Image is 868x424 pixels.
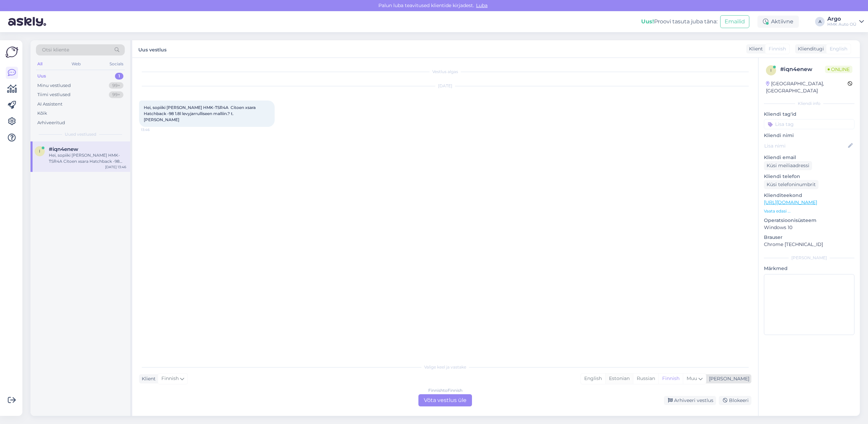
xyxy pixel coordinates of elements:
[139,375,156,382] div: Klient
[633,374,658,384] div: Russian
[764,119,854,129] input: Lisa tag
[764,161,812,170] div: Küsi meiliaadressi
[418,394,472,406] div: Võta vestlus üle
[795,45,824,52] div: Klienditugi
[764,208,854,214] p: Vaata edasi ...
[720,15,749,28] button: Emailid
[108,60,125,68] div: Socials
[770,68,772,73] span: i
[37,110,47,117] div: Kõik
[37,82,71,89] div: Minu vestlused
[769,45,786,52] span: Finnish
[139,69,751,75] div: Vestlus algas
[764,180,818,189] div: Küsi telefoninumbrit
[5,46,18,59] img: Askly Logo
[139,83,751,89] div: [DATE]
[764,154,854,161] p: Kliendi email
[37,101,62,108] div: AI Assistent
[581,374,605,384] div: English
[161,375,179,382] span: Finnish
[105,164,126,170] div: [DATE] 13:46
[664,396,716,405] div: Arhiveeri vestlus
[138,44,166,53] label: Uus vestlus
[39,149,40,154] span: i
[746,45,763,52] div: Klient
[830,45,847,52] span: English
[115,73,123,80] div: 1
[109,82,123,89] div: 99+
[827,16,856,22] div: Argo
[766,80,848,94] div: [GEOGRAPHIC_DATA], [GEOGRAPHIC_DATA]
[109,91,123,98] div: 99+
[37,119,65,126] div: Arhiveeritud
[764,111,854,118] p: Kliendi tag'id
[764,132,854,139] p: Kliendi nimi
[764,192,854,199] p: Klienditeekond
[764,142,847,150] input: Lisa nimi
[65,131,96,137] span: Uued vestlused
[141,127,166,132] span: 13:46
[764,217,854,224] p: Operatsioonisüsteem
[706,375,749,382] div: [PERSON_NAME]
[764,265,854,272] p: Märkmed
[49,146,78,152] span: #iqn4enew
[70,60,82,68] div: Web
[764,234,854,241] p: Brauser
[687,375,697,381] span: Muu
[780,65,825,73] div: # iqn4enew
[764,101,854,107] div: Kliendi info
[815,17,825,26] div: A
[144,105,257,122] span: Hei, sopiiki [PERSON_NAME] HMK-TSR4A Citoen xsara Hatchback -98 1.8l levyjarrulliseen malliin.? t...
[719,396,751,405] div: Blokeeri
[474,2,490,8] span: Luba
[658,374,683,384] div: Finnish
[825,66,852,73] span: Online
[37,73,46,80] div: Uus
[49,152,126,164] div: Hei, sopiiki [PERSON_NAME] HMK-TSR4A Citoen xsara Hatchback -98 1.8l levyjarrulliseen malliin.? t...
[37,91,71,98] div: Tiimi vestlused
[42,46,69,53] span: Otsi kliente
[641,18,654,25] b: Uus!
[827,16,864,27] a: ArgoHMK Auto OÜ
[139,364,751,370] div: Valige keel ja vastake
[605,374,633,384] div: Estonian
[428,387,462,394] div: Finnish to Finnish
[764,241,854,248] p: Chrome [TECHNICAL_ID]
[36,60,44,68] div: All
[764,224,854,231] p: Windows 10
[827,22,856,27] div: HMK Auto OÜ
[757,16,799,28] div: Aktiivne
[764,199,817,205] a: [URL][DOMAIN_NAME]
[764,173,854,180] p: Kliendi telefon
[764,255,854,261] div: [PERSON_NAME]
[641,18,717,26] div: Proovi tasuta juba täna:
